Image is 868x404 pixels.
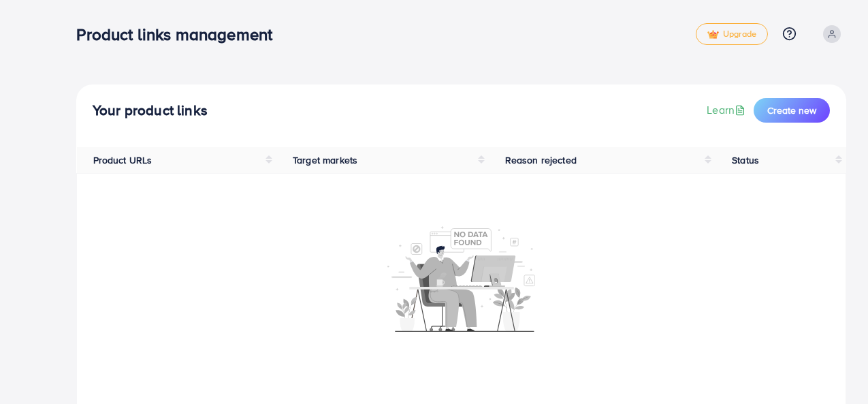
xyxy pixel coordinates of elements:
span: Target markets [293,153,357,167]
span: Upgrade [707,29,756,40]
img: No account [387,225,536,332]
span: Status [732,153,759,167]
a: Learn [707,102,748,118]
img: tick [707,30,719,40]
a: tickUpgrade [696,23,768,45]
button: Create new [754,98,830,123]
span: Product URLs [93,153,152,167]
h4: Your product links [93,102,208,119]
span: Reason rejected [505,153,577,167]
h3: Product links management [76,25,283,44]
span: Create new [767,104,816,117]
